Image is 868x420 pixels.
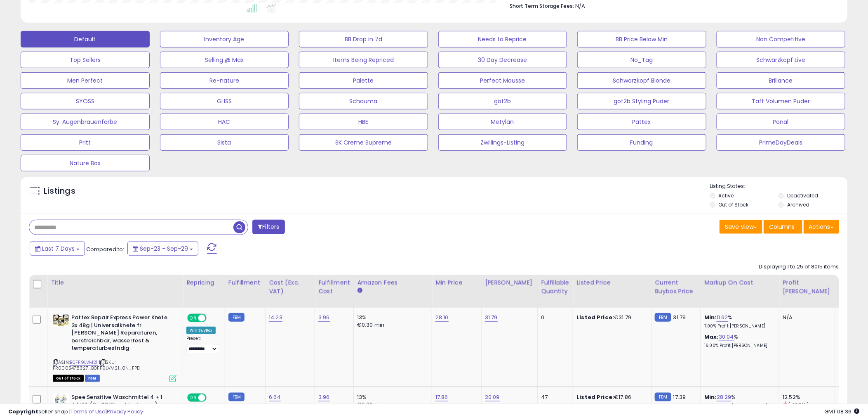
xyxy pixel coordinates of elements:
[53,314,176,381] div: ASIN:
[510,2,574,9] b: Short Term Storage Fees:
[673,313,686,321] span: 31.79
[85,375,100,382] span: FBM
[825,408,860,415] span: 2025-10-7 08:36 GMT
[53,314,69,326] img: 51pNTlb5JXL._SL40_.jpg
[21,72,150,89] button: Men Perfect
[357,321,426,329] div: €0.30 min
[701,275,779,308] th: The percentage added to the cost of goods (COGS) that forms the calculator for Min & Max prices.
[30,242,85,256] button: Last 7 Days
[70,359,98,366] a: B0FF9LVM21
[717,134,846,151] button: PrimeDayDeals
[769,223,795,231] span: Columns
[717,52,846,68] button: Schwarzkopf Live
[485,393,500,401] a: 20.09
[719,333,734,341] a: 30.04
[21,134,150,151] button: Pritt
[655,393,671,401] small: FBM
[717,31,846,47] button: Non Competitive
[357,278,428,287] div: Amazon Fees
[717,393,732,401] a: 28.29
[438,114,567,130] button: Metylan
[21,114,150,130] button: Sy. Augenbrauenfarbe
[21,155,150,171] button: Nature Box
[160,72,289,89] button: Re-nature
[299,52,428,68] button: Items Being Repriced
[269,393,281,401] a: 6.64
[299,93,428,109] button: Schauma
[160,114,289,130] button: HAC
[53,375,84,382] span: All listings that are currently out of stock and unavailable for purchase on Amazon
[186,336,219,354] div: Preset:
[42,244,75,253] span: Last 7 Days
[719,192,734,199] label: Active
[299,31,428,47] button: BB Drop in 7d
[577,72,706,89] button: Schwarzkopf Blonde
[160,134,289,151] button: Sista
[51,278,179,287] div: Title
[704,393,717,401] b: Min:
[438,93,567,109] button: got2b
[576,393,614,401] b: Listed Price:
[704,333,773,349] div: %
[438,134,567,151] button: Zwillings-Listing
[783,314,829,321] div: N/A
[787,192,818,199] label: Deactivated
[804,220,839,234] button: Actions
[318,393,330,401] a: 3.96
[140,244,188,253] span: Sep-23 - Sep-29
[577,93,706,109] button: got2b Styling Puder
[8,408,38,415] strong: Copyright
[759,263,839,271] div: Displaying 1 to 25 of 8015 items
[299,134,428,151] button: SK Creme Supreme
[8,408,143,416] div: seller snap | |
[107,408,143,415] a: Privacy Policy
[228,278,262,287] div: Fulfillment
[435,278,478,287] div: Min Price
[435,313,449,322] a: 28.10
[21,31,150,47] button: Default
[438,31,567,47] button: Needs to Reprice
[205,315,219,322] span: OFF
[717,72,846,89] button: Brillance
[673,393,686,401] span: 17.39
[576,2,586,10] span: N/A
[787,201,809,208] label: Archived
[717,93,846,109] button: Taft Volumen Puder
[357,287,362,294] small: Amazon Fees.
[299,72,428,89] button: Palette
[228,393,245,401] small: FBM
[357,394,426,401] div: 13%
[318,313,330,322] a: 3.96
[541,394,567,401] div: 47
[839,322,850,328] small: (0%)
[576,313,614,321] b: Listed Price:
[53,394,69,406] img: 41QpnVxqFEL._SL40_.jpg
[71,408,106,415] a: Terms of Use
[704,343,773,349] p: 16.00% Profit [PERSON_NAME]
[269,278,311,296] div: Cost (Exc. VAT)
[710,183,847,190] p: Listing States:
[764,220,802,234] button: Columns
[541,314,567,321] div: 0
[160,52,289,68] button: Selling @ Max
[704,333,719,341] b: Max:
[704,313,717,321] b: Min:
[435,393,448,401] a: 17.86
[704,314,773,329] div: %
[160,31,289,47] button: Inventory Age
[576,278,648,287] div: Listed Price
[86,245,124,253] span: Compared to:
[228,313,245,322] small: FBM
[655,278,697,296] div: Current Buybox Price
[576,394,645,401] div: €17.86
[719,201,749,208] label: Out of Stock
[717,313,728,322] a: 11.62
[53,359,140,371] span: | SKU: PR0005478327_B0FF9LVM21_0N_FPD
[704,278,776,287] div: Markup on Cost
[577,31,706,47] button: BB Price Below Min
[704,394,773,409] div: %
[783,394,835,401] div: 12.52%
[269,313,282,322] a: 14.23
[438,72,567,89] button: Perfect Mousse
[655,313,671,322] small: FBM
